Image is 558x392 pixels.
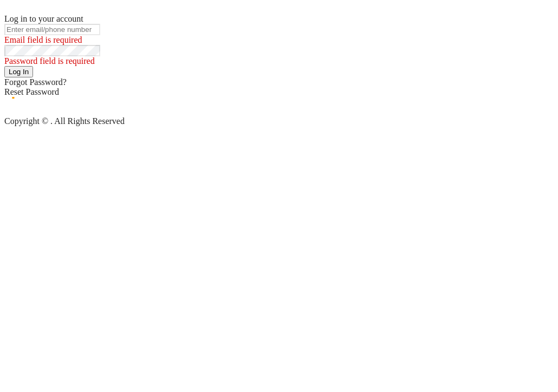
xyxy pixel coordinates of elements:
div: Reset Password [4,87,554,97]
input: Enter email/phone number [4,24,100,35]
button: LOGIN [4,66,33,77]
div: Log in to your account [4,14,554,24]
span: Password field is required [4,56,95,66]
span: Email field is required [4,35,82,44]
div: Forgot Password? [4,77,554,87]
div: Copyright © . All Rights Reserved [4,116,554,126]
